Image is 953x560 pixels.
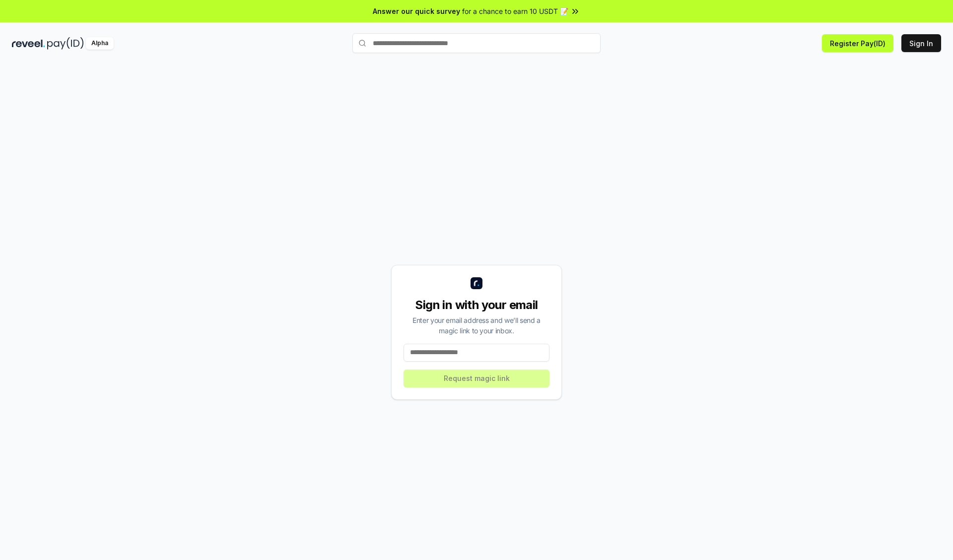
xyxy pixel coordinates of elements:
div: Alpha [86,37,114,50]
div: Sign in with your email [404,297,549,313]
span: Answer our quick survey [373,6,460,16]
button: Sign In [901,34,941,52]
img: pay_id [47,37,84,50]
img: logo_small [471,277,482,289]
div: Enter your email address and we’ll send a magic link to your inbox. [404,315,549,336]
span: for a chance to earn 10 USDT 📝 [462,6,568,16]
button: Register Pay(ID) [822,34,893,52]
img: reveel_dark [12,37,45,50]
